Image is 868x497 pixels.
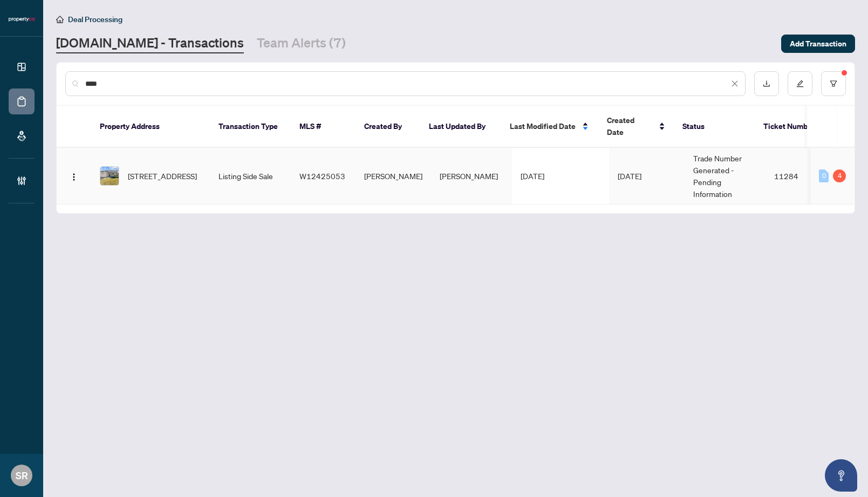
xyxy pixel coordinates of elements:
span: Deal Processing [68,15,122,24]
th: Ticket Number [755,106,830,148]
span: home [56,16,64,23]
span: Created Date [607,114,652,138]
th: Created Date [598,106,674,148]
td: 11284 [766,148,841,205]
th: Last Updated By [420,106,501,148]
td: Listing Side Sale [210,148,291,205]
span: [STREET_ADDRESS] [128,170,197,182]
img: logo [9,16,35,23]
button: Add Transaction [781,35,855,53]
td: Trade Number Generated - Pending Information [685,148,766,205]
span: [PERSON_NAME] [364,171,422,181]
span: W12425053 [299,171,345,181]
button: Open asap [825,459,857,492]
td: [PERSON_NAME] [431,148,512,205]
button: Logo [65,167,83,185]
button: download [754,71,779,96]
a: Team Alerts (7) [257,34,346,53]
a: [DOMAIN_NAME] - Transactions [56,34,244,53]
button: edit [788,71,812,96]
th: Created By [356,106,420,148]
span: Add Transaction [790,35,846,52]
button: filter [821,71,846,96]
div: 0 [819,169,829,182]
span: [DATE] [618,171,641,181]
div: 4 [833,169,846,182]
th: Transaction Type [210,106,291,148]
span: close [731,80,739,87]
span: Last Modified Date [510,120,576,132]
th: Property Address [91,106,210,148]
th: Status [674,106,755,148]
span: edit [796,80,804,87]
img: thumbnail-img [100,167,119,185]
span: [DATE] [521,171,544,181]
span: download [763,80,770,87]
img: Logo [70,173,78,181]
span: SR [16,468,28,483]
th: MLS # [291,106,356,148]
span: filter [830,80,837,87]
th: Last Modified Date [501,106,598,148]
